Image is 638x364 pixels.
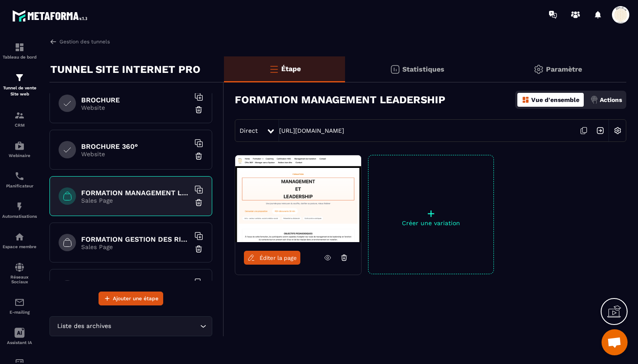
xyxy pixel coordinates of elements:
[14,141,25,151] img: automations
[81,96,190,104] h6: BROCHURE
[402,65,444,73] p: Statistiques
[2,291,37,321] a: emailemailE-mailing
[2,123,37,128] p: CRM
[14,171,25,181] img: scheduler
[49,316,212,336] div: Search for option
[14,201,25,212] img: automations
[81,104,190,111] p: Website
[2,195,37,225] a: automationsautomationsAutomatisations
[600,96,622,103] p: Actions
[2,184,37,188] p: Planificateur
[14,297,25,308] img: email
[2,310,37,315] p: E-mailing
[592,122,608,139] img: arrow-next.bcc2205e.svg
[390,64,400,75] img: stats.20deebd0.svg
[49,38,110,46] a: Gestion des tunnels
[279,127,344,134] a: [URL][DOMAIN_NAME]
[2,134,37,164] a: automationsautomationsWebinaire
[533,64,544,75] img: setting-gr.5f69749f.svg
[531,96,579,103] p: Vue d'ensemble
[368,207,493,220] p: +
[12,8,90,24] img: logo
[2,340,37,345] p: Assistant IA
[235,94,445,106] h3: FORMATION MANAGEMENT LEADERSHIP
[2,214,37,219] p: Automatisations
[602,329,628,355] div: Ouvrir le chat
[194,245,203,253] img: trash
[81,151,190,157] p: Website
[81,189,190,197] h6: FORMATION MANAGEMENT LEADERSHIP
[2,153,37,158] p: Webinaire
[99,292,163,305] button: Ajouter une étape
[194,198,203,207] img: trash
[14,110,25,121] img: formation
[194,152,203,161] img: trash
[2,256,37,291] a: social-networksocial-networkRéseaux Sociaux
[269,64,279,74] img: bars-o.4a397970.svg
[194,105,203,114] img: trash
[2,66,37,104] a: formationformationTunnel de vente Site web
[2,55,37,59] p: Tableau de bord
[55,321,113,331] span: Liste des archives
[2,225,37,256] a: automationsautomationsEspace membre
[2,85,37,97] p: Tunnel de vente Site web
[609,122,626,139] img: setting-w.858f3a88.svg
[2,321,37,351] a: Assistant IA
[2,104,37,134] a: formationformationCRM
[81,243,190,250] p: Sales Page
[546,65,582,73] p: Paramètre
[281,65,301,73] p: Étape
[113,294,158,303] span: Ajouter une étape
[14,262,25,272] img: social-network
[14,232,25,242] img: automations
[244,251,300,265] a: Éditer la page
[260,255,297,261] span: Éditer la page
[522,96,529,104] img: dashboard-orange.40269519.svg
[14,42,25,52] img: formation
[14,72,25,83] img: formation
[81,235,190,243] h6: FORMATION GESTION DES RISQUES EN SANTE
[49,38,57,46] img: arrow
[113,321,198,331] input: Search for option
[81,197,190,204] p: Sales Page
[590,96,598,104] img: actions.d6e523a2.png
[2,36,37,66] a: formationformationTableau de bord
[2,275,37,284] p: Réseaux Sociaux
[81,142,190,151] h6: BROCHURE 360°
[235,155,361,242] img: image
[50,61,201,78] p: TUNNEL SITE INTERNET PRO
[368,220,493,226] p: Créer une variation
[240,127,258,134] span: Direct
[2,164,37,195] a: schedulerschedulerPlanificateur
[2,244,37,249] p: Espace membre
